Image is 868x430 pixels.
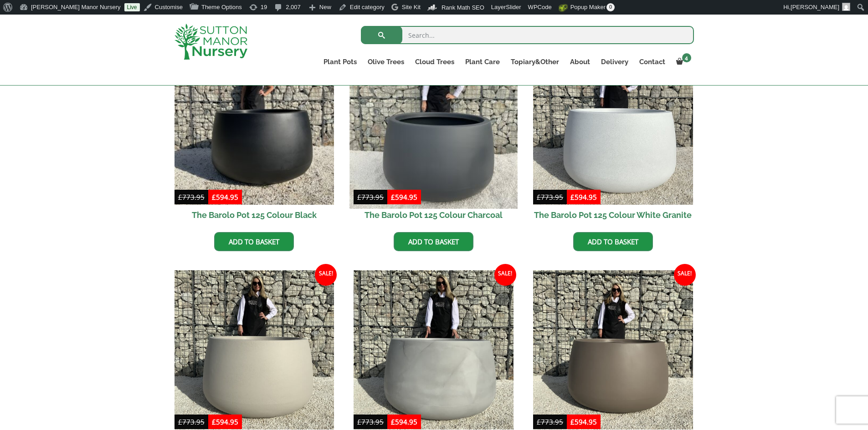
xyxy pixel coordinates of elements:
[124,3,140,11] a: Live
[533,45,693,225] a: Sale! The Barolo Pot 125 Colour White Granite
[175,205,334,225] h2: The Barolo Pot 125 Colour Black
[537,417,541,426] span: £
[362,56,410,68] a: Olive Trees
[175,45,334,225] a: Sale! The Barolo Pot 125 Colour Black
[175,270,334,430] img: The Barolo Pot 125 Colour Champagne
[315,264,337,286] span: Sale!
[354,205,514,225] h2: The Barolo Pot 125 Colour Charcoal
[318,56,362,68] a: Plant Pots
[402,4,421,10] span: Site Kit
[533,205,693,225] h2: The Barolo Pot 125 Colour White Granite
[537,192,541,202] span: £
[634,56,671,68] a: Contact
[354,270,514,430] img: The Barolo Pot 125 Colour Grey Stone
[178,417,182,426] span: £
[671,56,694,68] a: 4
[565,56,596,68] a: About
[357,192,361,202] span: £
[391,192,417,202] bdi: 594.95
[391,417,395,426] span: £
[178,192,205,202] bdi: 773.95
[361,26,694,44] input: Search...
[357,417,384,426] bdi: 773.95
[537,192,563,202] bdi: 773.95
[354,45,514,225] a: Sale! The Barolo Pot 125 Colour Charcoal
[178,417,205,426] bdi: 773.95
[350,41,518,208] img: The Barolo Pot 125 Colour Charcoal
[494,264,516,286] span: Sale!
[682,53,691,62] span: 4
[357,192,384,202] bdi: 773.95
[212,192,216,202] span: £
[460,56,505,68] a: Plant Care
[570,192,597,202] bdi: 594.95
[596,56,634,68] a: Delivery
[570,192,575,202] span: £
[178,192,182,202] span: £
[533,45,693,205] img: The Barolo Pot 125 Colour White Granite
[391,417,417,426] bdi: 594.95
[570,417,597,426] bdi: 594.95
[391,192,395,202] span: £
[791,4,839,10] span: [PERSON_NAME]
[175,45,334,205] img: The Barolo Pot 125 Colour Black
[674,264,696,286] span: Sale!
[533,270,693,430] img: The Barolo Pot 125 Colour Clay
[212,192,238,202] bdi: 594.95
[212,417,238,426] bdi: 594.95
[505,56,565,68] a: Topiary&Other
[442,4,484,11] span: Rank Math SEO
[410,56,460,68] a: Cloud Trees
[573,232,653,251] a: Add to basket: “The Barolo Pot 125 Colour White Granite”
[214,232,294,251] a: Add to basket: “The Barolo Pot 125 Colour Black”
[357,417,361,426] span: £
[606,3,615,11] span: 0
[570,417,575,426] span: £
[394,232,473,251] a: Add to basket: “The Barolo Pot 125 Colour Charcoal”
[175,24,247,60] img: logo
[212,417,216,426] span: £
[537,417,563,426] bdi: 773.95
